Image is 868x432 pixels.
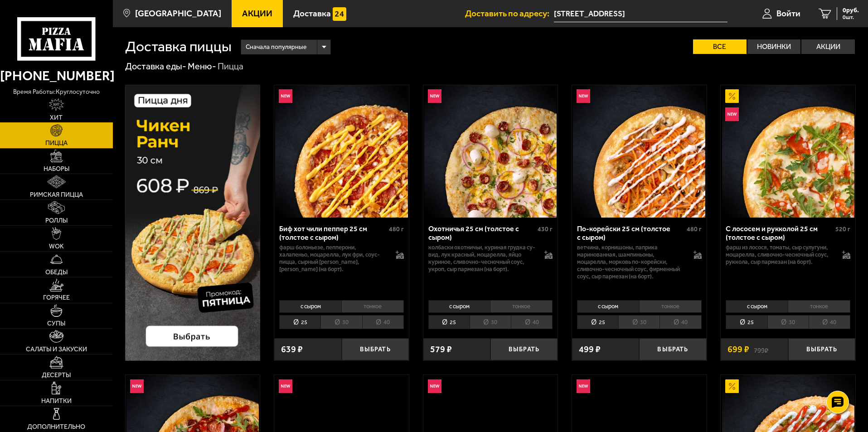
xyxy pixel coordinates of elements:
div: Биф хот чили пеппер 25 см (толстое с сыром) [279,224,387,242]
div: По-корейски 25 см (толстое с сыром) [577,224,684,242]
s: 799 ₽ [754,345,768,354]
span: 579 ₽ [430,345,452,354]
a: Меню- [188,61,216,72]
img: Новинка [428,379,441,393]
img: Новинка [577,379,590,393]
div: С лососем и рукколой 25 см (толстое с сыром) [726,224,833,242]
img: Новинка [577,89,590,103]
span: 639 ₽ [281,345,303,354]
label: Новинки [747,39,801,54]
button: Выбрать [788,338,855,360]
li: 30 [320,315,362,329]
span: 520 г [835,225,850,233]
span: Войти [776,9,800,18]
a: АкционныйНовинкаС лососем и рукколой 25 см (толстое с сыром) [721,85,855,218]
li: 25 [428,315,470,329]
span: Обеды [45,269,68,276]
li: 40 [659,315,701,329]
span: Доставить по адресу: [465,9,554,18]
li: 40 [362,315,404,329]
img: Новинка [279,379,292,393]
span: 430 г [538,225,553,233]
span: Горячее [43,295,70,301]
span: Супы [47,320,65,327]
span: Доставка [293,9,331,18]
li: с сыром [726,300,788,313]
span: 699 ₽ [727,345,749,354]
img: Биф хот чили пеппер 25 см (толстое с сыром) [275,85,407,218]
p: колбаски охотничьи, куриная грудка су-вид, лук красный, моцарелла, яйцо куриное, сливочно-чесночн... [428,244,536,273]
label: Все [693,39,747,54]
span: Роллы [45,218,68,224]
input: Ваш адрес доставки [554,5,727,22]
span: Дополнительно [27,424,85,430]
span: 480 г [389,225,404,233]
img: Охотничья 25 см (толстое с сыром) [424,85,557,218]
p: фарш из лосося, томаты, сыр сулугуни, моцарелла, сливочно-чесночный соус, руккола, сыр пармезан (... [726,244,833,266]
span: 0 руб. [843,7,859,14]
img: Новинка [725,107,739,121]
img: Новинка [279,89,292,103]
span: Десерты [42,372,71,379]
img: Новинка [130,379,144,393]
span: Акции [242,9,272,18]
li: 25 [279,315,320,329]
p: ветчина, корнишоны, паприка маринованная, шампиньоны, моцарелла, морковь по-корейски, сливочно-че... [577,244,684,280]
span: Римская пицца [30,192,83,198]
span: Пицца [45,140,68,146]
li: тонкое [788,300,850,313]
a: НовинкаБиф хот чили пеппер 25 см (толстое с сыром) [274,85,409,218]
div: Пицца [218,61,243,73]
p: фарш болоньезе, пепперони, халапеньо, моцарелла, лук фри, соус-пицца, сырный [PERSON_NAME], [PERS... [279,244,387,273]
li: 25 [726,315,767,329]
li: 40 [511,315,553,329]
span: Салаты и закуски [26,346,87,353]
img: Акционный [725,89,739,103]
a: Доставка еды- [125,61,186,72]
img: Акционный [725,379,739,393]
label: Акции [801,39,855,54]
li: тонкое [341,300,404,313]
li: 30 [470,315,511,329]
li: с сыром [577,300,639,313]
li: с сыром [428,300,490,313]
a: НовинкаОхотничья 25 см (толстое с сыром) [423,85,558,218]
li: с сыром [279,300,341,313]
div: Охотничья 25 см (толстое с сыром) [428,224,536,242]
span: 0 шт. [843,15,859,20]
li: 30 [767,315,809,329]
button: Выбрать [342,338,409,360]
span: WOK [49,243,64,250]
span: [GEOGRAPHIC_DATA] [135,9,221,18]
h1: Доставка пиццы [125,39,232,54]
span: Хит [50,115,63,121]
button: Выбрать [639,338,706,360]
li: 25 [577,315,618,329]
li: тонкое [639,300,702,313]
span: 480 г [687,225,702,233]
span: Сначала популярные [246,39,306,56]
button: Выбрать [490,338,558,360]
span: 499 ₽ [579,345,601,354]
li: 40 [809,315,850,329]
span: Напитки [41,398,72,404]
img: С лососем и рукколой 25 см (толстое с сыром) [722,85,854,218]
li: тонкое [490,300,553,313]
img: 15daf4d41897b9f0e9f617042186c801.svg [333,7,346,21]
img: По-корейски 25 см (толстое с сыром) [573,85,705,218]
span: Наборы [44,166,69,172]
a: НовинкаПо-корейски 25 см (толстое с сыром) [572,85,707,218]
li: 30 [618,315,659,329]
img: Новинка [428,89,441,103]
